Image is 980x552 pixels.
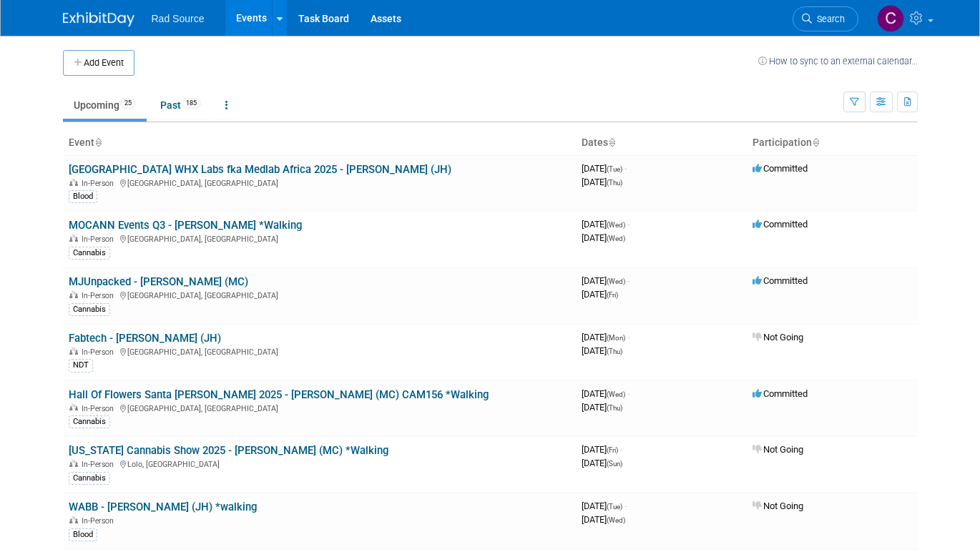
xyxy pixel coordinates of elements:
div: [GEOGRAPHIC_DATA], [GEOGRAPHIC_DATA] [69,289,570,300]
div: Cannabis [69,303,110,316]
span: In-Person [82,291,118,300]
span: In-Person [82,235,118,244]
th: Participation [747,131,918,155]
span: [DATE] [582,514,625,525]
span: [DATE] [582,289,618,300]
span: Committed [753,219,808,230]
button: Add Event [63,50,134,76]
div: NDT [69,359,93,372]
span: (Wed) [607,390,625,398]
span: (Fri) [607,446,618,454]
span: Committed [753,388,808,399]
span: - [627,219,629,230]
span: Search [812,14,845,24]
span: [DATE] [582,388,629,399]
div: [GEOGRAPHIC_DATA], [GEOGRAPHIC_DATA] [69,402,570,413]
span: [DATE] [582,332,629,342]
span: In-Person [82,179,118,188]
a: Hall Of Flowers Santa [PERSON_NAME] 2025 - [PERSON_NAME] (MC) CAM156 *Walking [69,388,489,401]
a: MJUnpacked - [PERSON_NAME] (MC) [69,275,248,288]
span: Not Going [753,444,803,455]
span: - [620,444,622,455]
a: Past185 [150,92,212,119]
a: How to sync to an external calendar... [758,56,918,66]
span: (Wed) [607,221,625,229]
a: [US_STATE] Cannabis Show 2025 - [PERSON_NAME] (MC) *Walking [69,444,388,457]
span: - [624,501,627,511]
span: [DATE] [582,458,622,468]
span: [DATE] [582,219,629,230]
span: (Fri) [607,291,618,299]
span: - [624,163,627,174]
span: [DATE] [582,177,622,187]
span: Committed [753,275,808,286]
div: Blood [69,190,97,203]
span: [DATE] [582,402,622,413]
span: 25 [120,98,136,109]
img: ExhibitDay [63,12,134,26]
span: (Wed) [607,277,625,285]
span: [DATE] [582,275,629,286]
span: In-Person [82,516,118,526]
img: In-Person Event [69,516,78,523]
div: Lolo, [GEOGRAPHIC_DATA] [69,458,570,469]
span: (Tue) [607,503,622,511]
div: Cannabis [69,247,110,260]
span: Rad Source [152,13,205,24]
img: In-Person Event [69,348,78,355]
div: [GEOGRAPHIC_DATA], [GEOGRAPHIC_DATA] [69,177,570,188]
span: (Sun) [607,460,622,468]
img: Candice Cash [877,5,904,32]
span: Not Going [753,332,803,342]
a: MOCANN Events Q3 - [PERSON_NAME] *Walking [69,219,302,232]
a: Search [793,6,858,31]
div: [GEOGRAPHIC_DATA], [GEOGRAPHIC_DATA] [69,345,570,357]
img: In-Person Event [69,460,78,467]
div: Blood [69,528,97,541]
span: [DATE] [582,501,627,511]
a: Sort by Participation Type [812,137,819,148]
div: Cannabis [69,472,110,485]
div: Cannabis [69,415,110,428]
span: 185 [182,98,201,109]
span: [DATE] [582,163,627,174]
span: Not Going [753,501,803,511]
div: [GEOGRAPHIC_DATA], [GEOGRAPHIC_DATA] [69,232,570,244]
span: (Wed) [607,516,625,524]
span: (Thu) [607,404,622,412]
a: Fabtech - [PERSON_NAME] (JH) [69,332,221,345]
span: - [627,332,629,342]
span: (Thu) [607,348,622,355]
img: In-Person Event [69,291,78,298]
span: [DATE] [582,232,625,243]
span: [DATE] [582,444,622,455]
a: Sort by Event Name [94,137,102,148]
span: (Thu) [607,179,622,187]
a: Upcoming25 [63,92,147,119]
span: (Tue) [607,165,622,173]
a: Sort by Start Date [608,137,615,148]
img: In-Person Event [69,235,78,242]
th: Dates [576,131,747,155]
span: In-Person [82,348,118,357]
span: In-Person [82,460,118,469]
span: - [627,388,629,399]
span: (Mon) [607,334,625,342]
img: In-Person Event [69,404,78,411]
a: WABB - [PERSON_NAME] (JH) *walking [69,501,257,513]
span: Committed [753,163,808,174]
span: - [627,275,629,286]
img: In-Person Event [69,179,78,186]
th: Event [63,131,576,155]
span: [DATE] [582,345,622,356]
span: In-Person [82,404,118,413]
a: [GEOGRAPHIC_DATA] WHX Labs fka Medlab Africa 2025 - [PERSON_NAME] (JH) [69,163,451,176]
span: (Wed) [607,235,625,242]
